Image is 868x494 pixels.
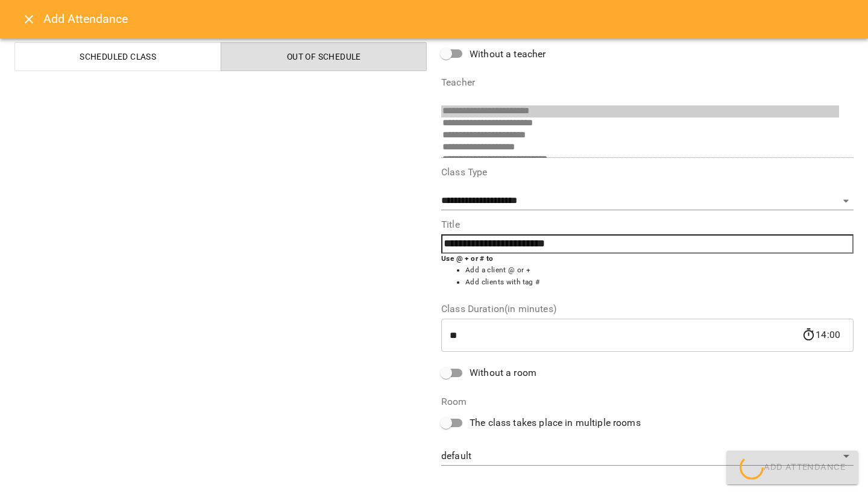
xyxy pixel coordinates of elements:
[14,5,43,34] button: Close
[470,47,546,61] span: Without a teacher
[441,447,854,466] div: default
[441,254,494,263] b: Use @ + or # to
[441,304,854,314] label: Class Duration(in minutes)
[441,220,854,230] label: Title
[43,10,854,28] h6: Add Attendance
[441,78,854,87] label: Teacher
[441,397,854,407] label: Room
[22,49,214,64] span: Scheduled class
[441,167,854,177] label: Class Type
[14,42,221,71] button: Scheduled class
[228,49,420,64] span: Out of Schedule
[470,366,536,380] span: Without a room
[465,277,854,289] li: Add clients with tag #
[465,264,854,277] li: Add a client @ or +
[221,42,427,71] button: Out of Schedule
[470,416,641,430] span: The class takes place in multiple rooms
